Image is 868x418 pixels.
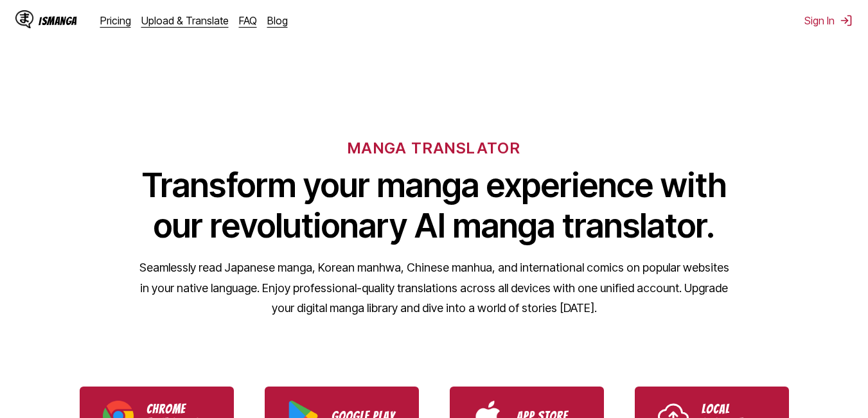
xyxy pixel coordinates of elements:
[15,10,100,31] a: IsManga LogoIsManga
[39,15,77,27] div: IsManga
[139,165,730,246] h1: Transform your manga experience with our revolutionary AI manga translator.
[141,14,229,27] a: Upload & Translate
[15,10,33,28] img: IsManga Logo
[348,139,520,157] h6: MANGA TRANSLATOR
[239,14,257,27] a: FAQ
[840,14,853,27] img: Sign out
[267,14,288,27] a: Blog
[100,14,131,27] a: Pricing
[139,257,730,318] p: Seamlessly read Japanese manga, Korean manhwa, Chinese manhua, and international comics on popula...
[804,14,853,27] button: Sign In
